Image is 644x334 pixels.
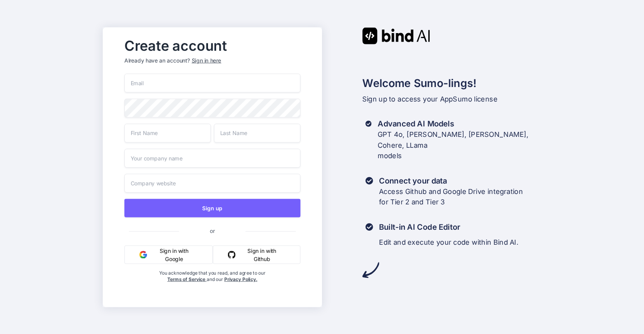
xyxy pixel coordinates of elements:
p: Already have an account? [124,57,300,64]
p: GPT 4o, [PERSON_NAME], [PERSON_NAME], Cohere, LLama models [378,129,541,161]
button: Sign in with Google [124,245,213,264]
input: Email [124,73,300,92]
p: Sign up to access your AppSumo license [362,93,541,104]
img: arrow [362,261,379,278]
input: Your company name [124,149,300,168]
p: Edit and execute your code within Bind AI. [379,237,519,247]
input: First Name [124,123,211,142]
img: Bind AI logo [362,27,430,44]
h3: Advanced AI Models [378,118,541,129]
h2: Create account [124,39,300,52]
img: google [140,251,147,258]
input: Last Name [214,123,300,142]
button: Sign up [124,198,300,217]
span: or [179,221,246,240]
input: Company website [124,174,300,193]
h3: Built-in AI Code Editor [379,221,519,232]
a: Privacy Policy. [224,276,257,282]
div: Sign in here [192,57,221,64]
img: github [228,251,236,258]
a: Terms of Service [167,276,207,282]
button: Sign in with Github [213,245,300,264]
h3: Connect your data [379,175,523,186]
h2: Welcome Sumo-lings! [362,75,541,91]
p: Access Github and Google Drive integration for Tier 2 and Tier 3 [379,186,523,208]
div: You acknowledge that you read, and agree to our and our [154,270,271,300]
